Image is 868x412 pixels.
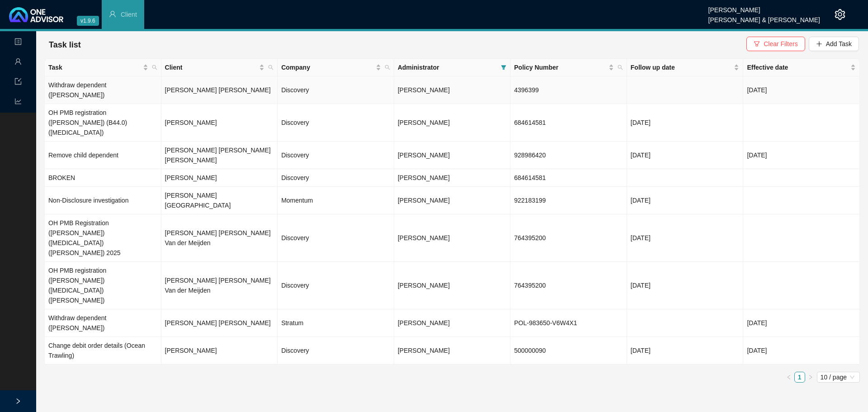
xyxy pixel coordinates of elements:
[48,62,141,72] span: Task
[808,374,813,380] span: right
[743,142,860,169] td: [DATE]
[45,337,161,365] td: Change debit order details (Ocean Trawling)
[743,76,860,104] td: [DATE]
[747,62,849,72] span: Effective date
[77,16,99,26] span: v1.9.6
[708,12,820,22] div: [PERSON_NAME] & [PERSON_NAME]
[161,104,278,142] td: [PERSON_NAME]
[398,119,450,126] span: [PERSON_NAME]
[278,142,394,169] td: Discovery
[510,104,627,142] td: 684614581
[281,62,374,72] span: Company
[385,65,390,70] span: search
[45,104,161,142] td: OH PMB registration ([PERSON_NAME]) (B44.0) ([MEDICAL_DATA])
[510,337,627,365] td: 500000090
[278,76,394,104] td: Discovery
[278,187,394,214] td: Momentum
[45,187,161,214] td: Non-Disclosure investigation
[45,262,161,309] td: OH PMB registration ([PERSON_NAME]) ([MEDICAL_DATA]) ([PERSON_NAME])
[835,9,845,20] span: setting
[45,309,161,337] td: Withdraw dependent ([PERSON_NAME])
[398,197,450,204] span: [PERSON_NAME]
[278,104,394,142] td: Discovery
[165,62,258,72] span: Client
[14,34,22,52] span: profile
[618,65,623,70] span: search
[627,337,744,365] td: [DATE]
[278,309,394,337] td: Stratum
[278,262,394,309] td: Discovery
[510,262,627,309] td: 764395200
[510,214,627,262] td: 764395200
[14,94,22,112] span: line-chart
[510,169,627,187] td: 684614581
[383,61,392,74] span: search
[816,41,822,47] span: plus
[616,61,625,74] span: search
[510,142,627,169] td: 928986420
[268,65,274,70] span: search
[510,76,627,104] td: 4396399
[510,59,627,76] th: Policy Number
[627,187,744,214] td: [DATE]
[161,59,278,76] th: Client
[398,152,450,159] span: [PERSON_NAME]
[109,10,116,18] span: user
[278,214,394,262] td: Discovery
[161,169,278,187] td: [PERSON_NAME]
[398,62,498,72] span: Administrator
[161,309,278,337] td: [PERSON_NAME] [PERSON_NAME]
[398,282,450,289] span: [PERSON_NAME]
[821,372,856,382] span: 10 / page
[278,337,394,365] td: Discovery
[398,234,450,242] span: [PERSON_NAME]
[398,174,450,181] span: [PERSON_NAME]
[795,372,805,382] a: 1
[510,187,627,214] td: 922183199
[809,37,859,51] button: Add Task
[121,11,137,18] span: Client
[45,142,161,169] td: Remove child dependent
[150,61,159,74] span: search
[627,214,744,262] td: [DATE]
[161,337,278,365] td: [PERSON_NAME]
[708,2,820,12] div: [PERSON_NAME]
[161,142,278,169] td: [PERSON_NAME] [PERSON_NAME] [PERSON_NAME]
[161,214,278,262] td: [PERSON_NAME] [PERSON_NAME] Van der Meijden
[510,309,627,337] td: POL-983650-V6W4X1
[15,398,21,404] span: right
[754,41,760,47] span: filter
[817,372,860,383] div: Page Size
[14,74,22,92] span: import
[161,76,278,104] td: [PERSON_NAME] [PERSON_NAME]
[805,372,816,383] button: right
[743,309,860,337] td: [DATE]
[783,372,794,383] button: left
[9,7,63,22] img: 2df55531c6924b55f21c4cf5d4484680-logo-light.svg
[627,59,744,76] th: Follow up date
[805,372,816,383] li: Next Page
[627,104,744,142] td: [DATE]
[45,76,161,104] td: Withdraw dependent ([PERSON_NAME])
[631,62,732,72] span: Follow up date
[14,54,22,72] span: user
[746,37,805,51] button: Clear Filters
[627,262,744,309] td: [DATE]
[627,142,744,169] td: [DATE]
[161,262,278,309] td: [PERSON_NAME] [PERSON_NAME] Van der Meijden
[398,319,450,327] span: [PERSON_NAME]
[743,337,860,365] td: [DATE]
[743,59,860,76] th: Effective date
[398,86,450,94] span: [PERSON_NAME]
[514,62,607,72] span: Policy Number
[45,59,161,76] th: Task
[499,61,508,74] span: filter
[786,374,792,380] span: left
[783,372,794,383] li: Previous Page
[152,65,157,70] span: search
[278,169,394,187] td: Discovery
[49,40,81,49] span: Task list
[161,187,278,214] td: [PERSON_NAME][GEOGRAPHIC_DATA]
[278,59,394,76] th: Company
[826,39,852,49] span: Add Task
